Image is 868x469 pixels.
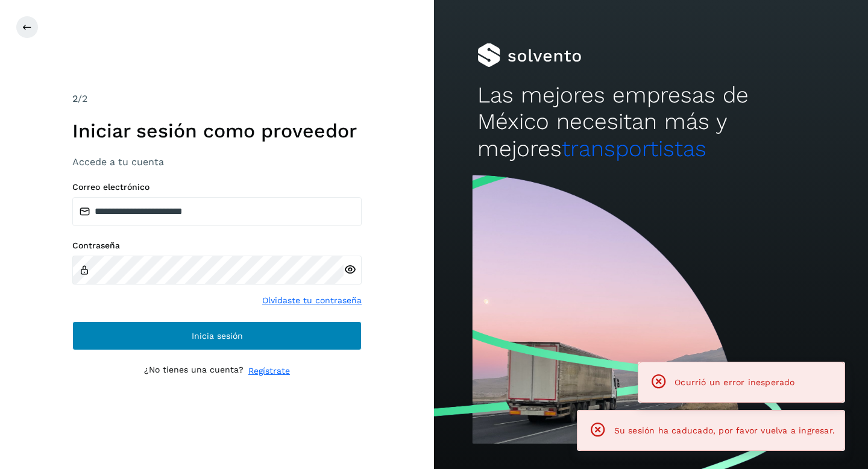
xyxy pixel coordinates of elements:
[675,377,794,387] span: Ocurrió un error inesperado
[262,294,362,307] a: Olvidaste tu contraseña
[192,332,243,340] span: Inicia sesión
[72,321,362,350] button: Inicia sesión
[72,92,362,106] div: /2
[72,156,362,168] h3: Accede a tu cuenta
[248,365,290,377] a: Regístrate
[72,241,362,251] label: Contraseña
[72,93,78,104] span: 2
[72,119,362,142] h1: Iniciar sesión como proveedor
[614,426,835,435] span: Su sesión ha caducado, por favor vuelva a ingresar.
[477,82,825,162] h2: Las mejores empresas de México necesitan más y mejores
[144,365,244,377] p: ¿No tienes una cuenta?
[562,136,706,162] span: transportistas
[72,182,362,192] label: Correo electrónico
